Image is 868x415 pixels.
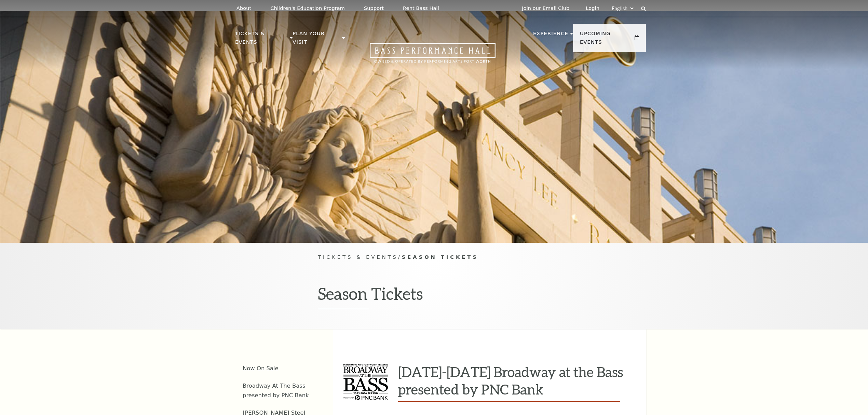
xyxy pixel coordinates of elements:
[533,29,568,42] p: Experience
[318,253,550,262] p: /
[235,29,288,50] p: Tickets & Events
[398,363,625,398] h3: [DATE]-[DATE] Broadway at the Bass presented by PNC Bank
[318,284,550,309] h1: Season Tickets
[343,364,388,400] img: 2526-logo-stack-a_k.png
[364,5,384,11] p: Support
[236,5,251,11] p: About
[293,29,340,50] p: Plan Your Visit
[243,383,309,399] a: Broadway At The Bass presented by PNC Bank
[243,365,279,372] a: Now On Sale
[318,254,398,260] span: Tickets & Events
[403,5,439,11] p: Rent Bass Hall
[580,29,633,50] p: Upcoming Events
[402,254,478,260] span: Season Tickets
[270,5,345,11] p: Children's Education Program
[610,5,635,12] select: Select:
